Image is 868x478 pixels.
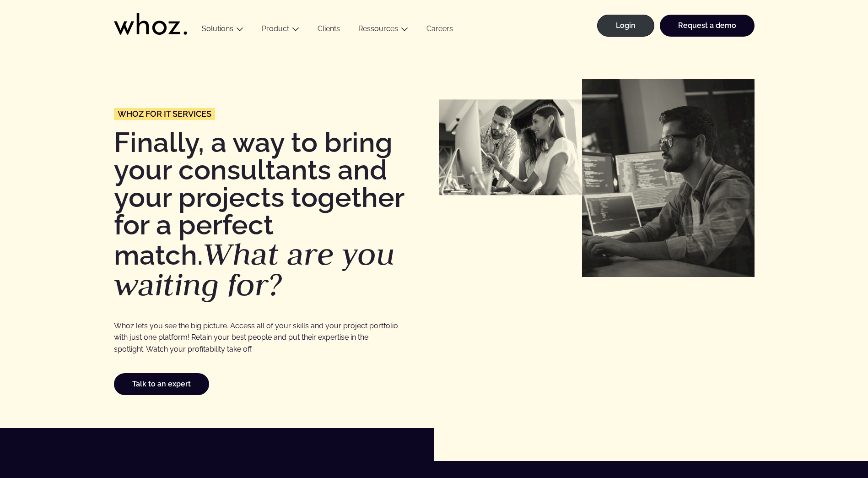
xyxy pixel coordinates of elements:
[118,110,211,118] span: Whoz for IT services
[349,24,417,37] button: Ressources
[597,15,654,37] a: Login
[660,15,755,37] a: Request a demo
[439,100,582,196] img: ESN
[114,234,395,305] em: What are you waiting for?
[114,373,209,395] a: Talk to an expert
[262,24,289,33] a: Product
[193,24,253,37] button: Solutions
[358,24,398,33] a: Ressources
[308,24,349,37] a: Clients
[114,320,398,355] p: Whoz lets you see the big picture. Access all of your skills and your project portfolio with just...
[253,24,308,37] button: Product
[582,79,755,277] img: Sociétés numériques
[417,24,462,37] a: Careers
[114,129,430,300] h1: Finally, a way to bring your consultants and your projects together for a perfect match.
